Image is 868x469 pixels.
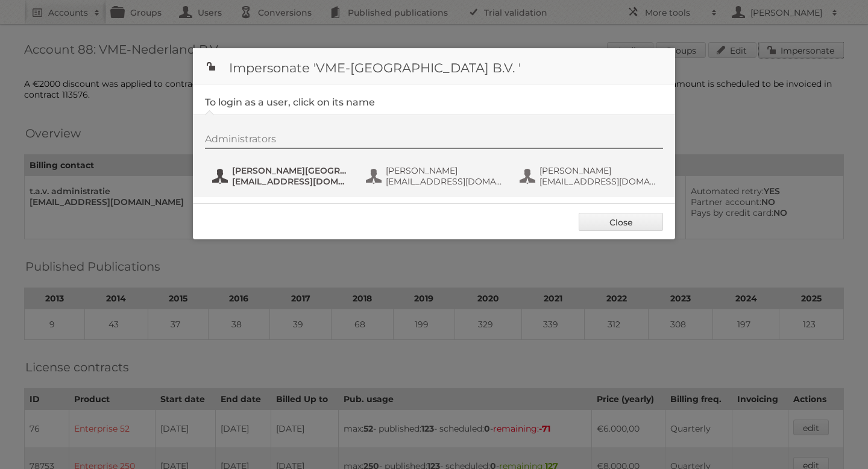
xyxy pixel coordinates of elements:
[232,176,349,187] span: [EMAIL_ADDRESS][DOMAIN_NAME]
[386,165,503,176] span: [PERSON_NAME]
[205,96,375,108] legend: To login as a user, click on its name
[579,213,663,231] a: Close
[365,164,506,188] button: [PERSON_NAME] [EMAIL_ADDRESS][DOMAIN_NAME]
[232,165,349,176] span: [PERSON_NAME][GEOGRAPHIC_DATA]
[518,164,660,188] button: [PERSON_NAME] [EMAIL_ADDRESS][DOMAIN_NAME]
[539,165,656,176] span: [PERSON_NAME]
[386,176,503,187] span: [EMAIL_ADDRESS][DOMAIN_NAME]
[539,176,656,187] span: [EMAIL_ADDRESS][DOMAIN_NAME]
[193,48,675,84] h1: Impersonate 'VME-[GEOGRAPHIC_DATA] B.V. '
[211,164,353,188] button: [PERSON_NAME][GEOGRAPHIC_DATA] [EMAIL_ADDRESS][DOMAIN_NAME]
[205,133,663,149] div: Administrators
